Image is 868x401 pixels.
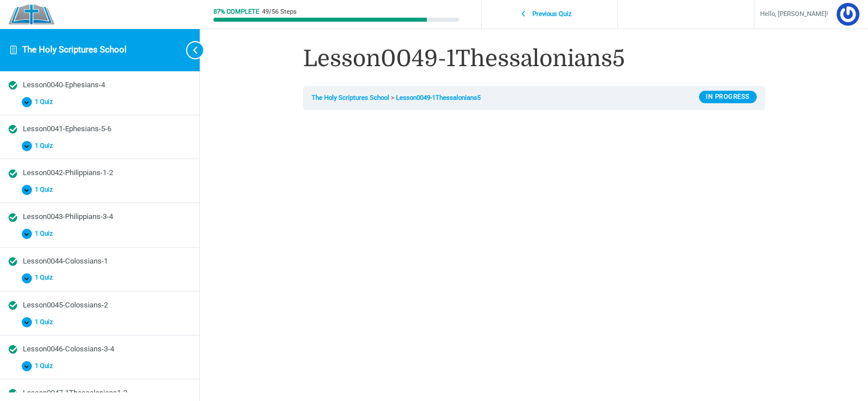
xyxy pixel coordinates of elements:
[23,168,191,179] div: Lesson0042-Philippians-1-2
[23,344,191,355] div: Lesson0046-Colossians-3-4
[9,182,191,199] button: 1 Quiz
[9,388,191,399] a: Completed Lesson0047-1Thessalonians1-2
[303,86,765,110] nav: Breadcrumbs
[9,94,191,110] button: 1 Quiz
[32,318,60,326] span: 1 Quiz
[9,169,17,178] div: Completed
[23,300,191,311] div: Lesson0045-Colossians-2
[9,301,17,310] div: Completed
[32,362,60,370] span: 1 Quiz
[9,212,191,222] a: Completed Lesson0043-Philippians-3-4
[177,29,200,71] button: Toggle sidebar navigation
[23,388,191,399] div: Lesson0047-1Thessalonians1-2
[485,4,615,25] a: Previous Quiz
[9,270,191,286] button: 1 Quiz
[303,43,765,75] h1: Lesson0049-1Thessalonians5
[9,389,17,398] div: Completed
[32,274,60,282] span: 1 Quiz
[9,257,17,266] div: Completed
[22,44,127,55] a: The Holy Scriptures School
[9,168,191,179] a: Completed Lesson0042-Philippians-1-2
[9,314,191,330] button: 1 Quiz
[262,9,297,15] div: 49/56 Steps
[9,124,191,135] a: Completed Lesson0041-Ephesians-5-6
[9,138,191,155] button: 1 Quiz
[32,98,60,106] span: 1 Quiz
[23,256,191,267] div: Lesson0044-Colossians-1
[9,300,191,311] a: Completed Lesson0045-Colossians-2
[9,256,191,267] a: Completed Lesson0044-Colossians-1
[9,226,191,242] button: 1 Quiz
[9,213,17,222] div: Completed
[213,9,259,15] div: 87% Complete
[23,80,191,91] div: Lesson0040-Ephesians-4
[9,345,17,354] div: Completed
[9,344,191,355] a: Completed Lesson0046-Colossians-3-4
[396,94,481,102] a: Lesson0049-1Thessalonians5
[760,9,828,21] span: Hello, [PERSON_NAME]!
[9,81,17,90] div: Completed
[526,10,579,18] span: Previous Quiz
[23,124,191,135] div: Lesson0041-Ephesians-5-6
[9,125,17,133] div: Completed
[312,94,389,102] a: The Holy Scriptures School
[699,91,757,103] div: In Progress
[32,186,60,194] span: 1 Quiz
[32,230,60,238] span: 1 Quiz
[23,212,191,222] div: Lesson0043-Philippians-3-4
[303,119,765,379] iframe: 0-1326345-1706586034821_restream
[32,142,60,150] span: 1 Quiz
[9,80,191,91] a: Completed Lesson0040-Ephesians-4
[9,358,191,374] button: 1 Quiz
